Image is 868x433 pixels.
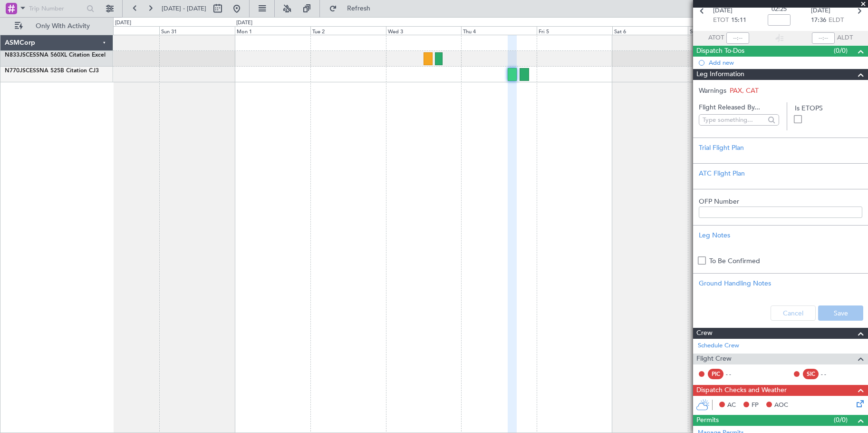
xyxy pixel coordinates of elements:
div: Ground Handling Notes [699,278,862,288]
div: Thu 4 [461,26,537,35]
span: N833JS [5,52,26,58]
div: Add new [709,59,863,67]
div: Sat 6 [612,26,688,35]
div: Leg Notes [699,230,862,240]
input: Type something... [703,113,765,127]
div: SIC [803,369,819,379]
input: Trip Number [29,1,84,16]
div: - - [726,370,747,378]
span: FP [752,401,759,410]
span: PAX, CAT [730,86,759,95]
div: Mon 1 [235,26,310,35]
a: Schedule Crew [698,341,739,351]
span: ETOT [713,16,729,25]
span: (0/0) [834,46,848,56]
a: N833JSCESSNA 560XL Citation Excel [5,52,106,58]
span: AOC [774,401,788,410]
div: Trial Flight Plan [699,143,862,153]
span: (0/0) [834,415,848,425]
label: OFP Number [699,197,862,207]
div: Warnings [693,86,868,96]
span: Dispatch To-Dos [696,46,744,57]
span: N770JS [5,68,26,74]
span: Flight Crew [696,354,732,364]
span: 15:11 [731,16,746,25]
label: Is ETOPS [795,103,862,113]
span: Leg Information [696,69,744,80]
span: 17:36 [811,16,826,25]
div: [DATE] [236,19,252,27]
span: Dispatch Checks and Weather [696,385,787,396]
input: --:-- [726,32,749,44]
span: [DATE] [811,6,830,16]
span: Only With Activity [25,23,100,30]
span: ELDT [829,16,844,25]
div: ATC Flight Plan [699,168,862,178]
div: Sun 7 [688,26,763,35]
a: N770JSCESSNA 525B Citation CJ3 [5,68,99,74]
span: [DATE] - [DATE] [162,4,206,13]
span: Crew [696,328,713,339]
div: Fri 5 [537,26,612,35]
button: Refresh [325,1,382,16]
span: Flight Released By... [699,102,779,112]
div: Tue 2 [310,26,386,35]
label: To Be Confirmed [709,256,760,266]
div: PIC [708,369,723,379]
button: Only With Activity [10,19,103,34]
div: Sat 30 [84,26,160,35]
span: AC [727,401,736,410]
span: Permits [696,415,719,426]
div: Sun 31 [159,26,235,35]
div: [DATE] [115,19,131,27]
div: Wed 3 [386,26,462,35]
span: ALDT [837,33,853,43]
div: - - [821,370,842,378]
span: ATOT [708,33,724,43]
span: [DATE] [713,6,733,16]
span: Refresh [339,5,379,12]
span: 02:25 [772,5,787,14]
